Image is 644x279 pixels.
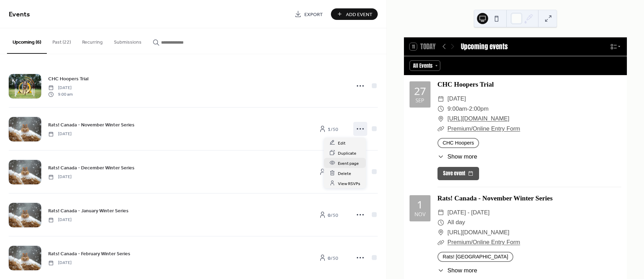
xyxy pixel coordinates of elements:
[9,8,30,21] span: Events
[47,28,77,53] button: Past (22)
[77,28,108,53] button: Recurring
[48,164,135,172] span: Rats! Canada - December Winter Series
[328,254,331,263] b: 0
[448,218,465,228] span: All day
[417,199,423,210] div: 1
[338,170,351,177] span: Delete
[346,11,372,18] span: Add Event
[48,121,135,129] a: Rats! Canada - November Winter Series
[328,255,338,262] span: / 50
[48,250,130,258] span: Rats! Canada - February Winter Series
[338,180,360,187] span: View RSVPs
[437,228,444,238] div: ​
[48,250,130,258] a: Rats! Canada - February Winter Series
[415,98,424,103] div: Sep
[48,131,72,137] span: [DATE]
[48,174,72,180] span: [DATE]
[437,266,444,275] div: ​
[437,167,479,180] button: Save event
[467,104,469,114] span: -
[437,237,444,248] div: ​
[311,123,346,135] a: 1/50
[48,260,72,266] span: [DATE]
[448,266,477,275] span: Show more
[48,75,88,83] span: CHC Hoopers Trial
[48,85,73,91] span: [DATE]
[338,139,346,147] span: Edit
[311,166,346,178] a: 1/50
[448,125,520,132] a: Premium/Online Entry Form
[48,207,129,215] a: Rats! Canada - January Winter Series
[448,239,520,245] a: Premium/Online Entry Form
[414,86,426,96] div: 27
[437,218,444,228] div: ​
[328,125,331,134] b: 1
[437,94,444,104] div: ​
[437,114,444,124] div: ​
[448,152,477,161] span: Show more
[437,152,477,161] button: ​Show more
[304,11,323,18] span: Export
[437,266,477,275] button: ​Show more
[7,28,47,54] button: Upcoming (6)
[311,209,346,221] a: 0/50
[328,212,338,219] span: / 50
[48,217,72,223] span: [DATE]
[448,94,466,104] span: [DATE]
[437,124,444,134] div: ​
[48,91,73,97] span: 9:00 am
[414,212,426,217] div: Nov
[48,207,129,215] span: Rats! Canada - January Winter Series
[448,228,509,238] span: [URL][DOMAIN_NAME]
[437,208,444,218] div: ​
[448,114,509,124] a: [URL][DOMAIN_NAME]
[437,81,494,88] a: CHC Hoopers Trial
[448,104,467,114] span: 9:00am
[289,8,328,20] a: Export
[328,211,331,220] b: 0
[48,122,135,129] span: Rats! Canada - November Winter Series
[48,75,88,83] a: CHC Hoopers Trial
[331,8,378,20] button: Add Event
[448,208,490,218] span: [DATE] - [DATE]
[461,42,508,52] div: Upcoming events
[328,126,338,133] span: / 50
[108,28,147,53] button: Submissions
[311,252,346,264] a: 0/50
[469,104,489,114] span: 2:00pm
[437,194,553,202] a: Rats! Canada - November Winter Series
[437,104,444,114] div: ​
[48,164,135,172] a: Rats! Canada - December Winter Series
[437,152,444,161] div: ​
[338,160,359,167] span: Event page
[338,149,356,157] span: Duplicate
